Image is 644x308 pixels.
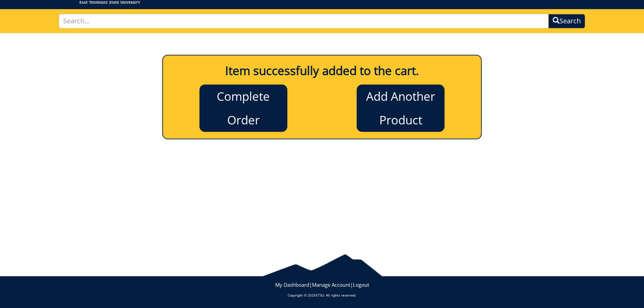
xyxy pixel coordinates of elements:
[59,14,549,28] input: Search...
[316,293,324,298] a: ETSU
[275,281,309,288] a: My Dashboard
[199,85,287,132] a: Complete Order
[312,281,350,288] a: Manage Account
[357,85,445,132] a: Add Another Product
[548,14,585,28] button: Search
[225,63,419,78] b: Item successfully added to the cart.
[353,281,369,288] a: Logout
